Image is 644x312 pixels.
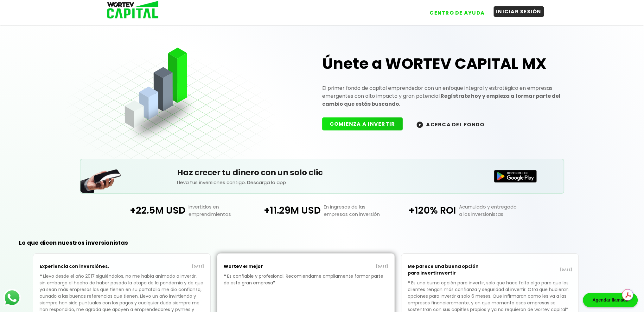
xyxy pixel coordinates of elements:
p: +22.5M USD [119,203,185,218]
span: ❝ [224,273,227,279]
button: INICIAR SESIÓN [494,6,544,17]
p: Me parece una buena opción para invertirnvertir [408,260,490,280]
h5: Haz crecer tu dinero con un solo clic [177,167,467,179]
p: En ingresos de las empresas con inversión [320,203,389,218]
button: ACERCA DEL FONDO [409,117,492,131]
span: ❝ [408,280,411,286]
p: Es confiable y profesional. Recomiendame ampliamente formar parte de esta gran empresa [224,273,388,296]
p: Lleva tus inversiones contigo. Descarga la app [177,179,467,186]
h1: Únete a WORTEV CAPITAL MX [322,54,580,74]
span: ❝ [40,273,43,279]
img: Disponible en Google Play [494,170,537,183]
p: Acumulado y entregado a los inversionistas [456,203,525,218]
button: ❯ [599,292,612,304]
p: El primer fondo de capital emprendedor con un enfoque integral y estratégico en empresas emergent... [322,84,580,108]
img: logos_whatsapp-icon.242b2217.svg [3,289,21,307]
strong: Regístrate hoy y empieza a formar parte del cambio que estás buscando [322,92,560,108]
p: Invertidos en emprendimientos [185,203,254,218]
p: [DATE] [122,264,204,269]
img: wortev-capital-acerca-del-fondo [417,122,423,128]
button: COMIENZA A INVERTIR [322,117,403,130]
p: +11.29M USD [254,203,320,218]
p: [DATE] [490,267,572,272]
a: INICIAR SESIÓN [487,3,544,18]
a: CENTRO DE AYUDA [421,3,487,18]
p: +120% ROI [390,203,456,218]
img: Teléfono [80,161,122,193]
div: Agendar llamada [583,293,638,307]
p: [DATE] [306,264,388,269]
button: CENTRO DE AYUDA [427,8,487,18]
span: ❞ [273,280,277,286]
a: COMIENZA A INVERTIR [322,120,409,128]
p: Wortev el mejor [224,260,306,273]
p: Experiencia con inversiónes. [40,260,122,273]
